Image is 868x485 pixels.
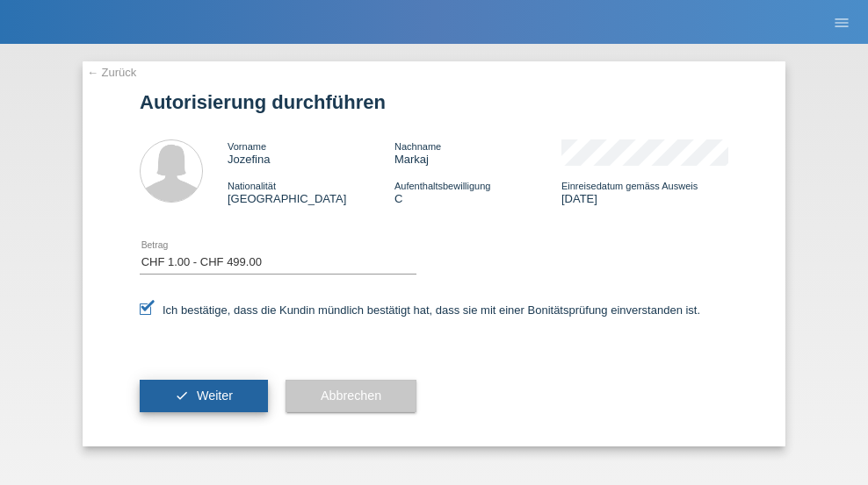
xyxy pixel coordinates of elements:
[228,139,394,166] div: Jozefina
[140,303,700,317] label: Ich bestätige, dass die Kundin mündlich bestätigt hat, dass sie mit einer Bonitätsprüfung einvers...
[394,139,561,166] div: Markaj
[228,181,276,191] span: Nationalität
[228,179,394,205] div: [GEOGRAPHIC_DATA]
[228,141,266,152] span: Vorname
[140,91,728,113] h1: Autorisierung durchführen
[197,389,233,403] span: Weiter
[175,389,189,403] i: check
[87,66,136,79] a: ← Zurück
[561,179,728,205] div: [DATE]
[561,181,698,191] span: Einreisedatum gemäss Ausweis
[140,380,268,413] button: check Weiter
[394,179,561,205] div: C
[824,17,859,27] a: menu
[394,141,441,152] span: Nachname
[394,181,490,191] span: Aufenthaltsbewilligung
[321,389,381,403] span: Abbrechen
[286,380,416,413] button: Abbrechen
[833,14,850,32] i: menu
